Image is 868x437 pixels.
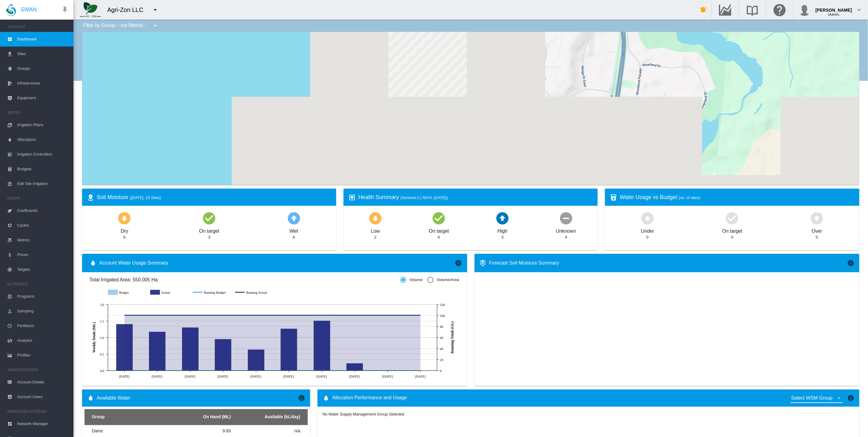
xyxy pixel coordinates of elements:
div: On target [199,225,219,235]
div: 3 [502,235,504,240]
md-icon: icon-water [87,394,94,402]
md-icon: icon-information [847,394,855,402]
tspan: 80 [440,325,443,329]
th: Group [85,409,159,425]
tspan: [DATE] [152,375,162,378]
div: On target [722,225,742,235]
tspan: [DATE] [415,375,426,378]
span: (Admin) [828,13,839,16]
div: Dry [121,225,128,235]
tspan: 1.0 [100,336,104,340]
div: 4 [565,235,567,240]
span: CROPS [7,194,69,203]
md-select: {{'ALLOCATION.SELECT_GROUP' | i18next}} [791,394,843,403]
md-icon: icon-pin [61,6,69,13]
circle: Running Actual 17 Aug 100.56 [287,314,290,316]
div: 6 [438,235,440,240]
div: 6 [123,235,126,240]
md-icon: icon-bell-ring [700,6,707,13]
md-icon: icon-map-marker-radius [87,194,94,201]
md-icon: icon-thermometer-lines [479,259,487,267]
tspan: 0.0 [100,369,104,373]
button: icon-menu-down [149,4,161,16]
div: Filter by Group: - not filtered - [78,20,163,32]
tspan: Weekly Totals (ML) [92,322,96,353]
div: Soil Moisture [97,194,331,201]
md-icon: icon-checkbox-marked-circle [432,211,446,225]
span: Irrigation Plans [17,118,69,132]
div: 3 [208,235,210,240]
span: Programs [17,289,69,304]
md-icon: icon-arrow-down-bold-circle [640,211,655,225]
div: Agri-Zon LLC [107,6,149,14]
md-icon: icon-information [298,394,305,402]
circle: Running Actual 10 Aug 100.56 [255,314,257,316]
md-icon: Search the knowledge base [745,6,760,13]
circle: Running Budget 14 Sept 0.02 [419,369,422,372]
tspan: 20 [440,358,443,362]
md-icon: icon-arrow-down-bold-circle [117,211,132,225]
tspan: 120 [440,303,445,307]
div: 9.83 [161,428,231,434]
div: 0 [731,235,733,240]
md-icon: icon-arrow-up-bold-circle [810,211,824,225]
span: (Sentinel-2 | NDVI, [DATE]) [400,195,448,200]
tspan: 2.0 [100,303,104,307]
tspan: 100 [440,314,445,318]
div: n/a [236,428,300,434]
md-icon: icon-cup-water [610,194,617,201]
th: Available (kL/day) [233,409,308,425]
div: No Water Supply Management Group Selected [322,412,404,417]
circle: Running Budget 20 Jul 0.02 [156,369,158,372]
tspan: 0 [440,369,442,373]
circle: Running Budget 3 Aug 0.02 [222,369,224,372]
circle: Running Actual 3 Aug 100.56 [222,314,224,316]
md-icon: icon-arrow-down-bold-circle [368,211,383,225]
md-icon: icon-heart-box-outline [348,194,356,201]
md-radio-button: Volume [400,277,423,283]
md-icon: icon-minus-circle [559,211,573,225]
g: Budget [108,290,144,295]
tspan: 0.5 [100,352,104,356]
span: Metrics [17,233,69,247]
span: ACCOUNT [7,22,69,32]
circle: Running Budget 10 Aug 0.02 [255,369,257,372]
div: 6 [293,235,295,240]
span: Sampling [17,304,69,318]
div: High [498,225,508,235]
tspan: 1.5 [100,319,104,323]
tspan: [DATE] [349,375,360,378]
tspan: [DATE] [185,375,195,378]
span: IRRIGATION SYSTEMS [7,407,69,416]
circle: Running Actual 13 Jul 100.56 [123,314,126,316]
div: 2 [374,235,376,240]
circle: Running Actual 31 Aug 100.57 [353,314,356,316]
md-icon: icon-menu-down [152,22,159,29]
span: Account Water Usage Summary [99,260,455,266]
span: Profiles [17,348,69,363]
md-icon: icon-water [89,259,97,267]
md-icon: icon-information [455,259,462,267]
span: Account Details [17,375,69,390]
span: Equipment [17,91,69,105]
tspan: 40 [440,347,443,351]
span: WATER [7,108,69,118]
span: Dashboard [17,32,69,47]
div: Low [371,225,380,235]
span: Edit Site Irrigation [17,176,69,191]
div: Wet [290,225,298,235]
button: icon-menu-down [149,20,161,32]
tspan: [DATE] [250,375,261,378]
tspan: [DATE] [119,375,130,378]
circle: Running Budget 27 Jul 0.02 [189,369,191,372]
g: Running Budget [193,290,229,295]
div: 0 [816,235,818,240]
circle: Running Budget 24 Aug 0.02 [321,369,323,372]
span: SWAN [21,6,37,13]
div: [PERSON_NAME] [816,5,852,11]
span: Groups [17,61,69,76]
md-icon: icon-arrow-up-bold-circle [495,211,510,225]
span: (no. of sites) [679,195,700,200]
tspan: Running Totals (GL) [450,321,454,353]
div: On target [429,225,449,235]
